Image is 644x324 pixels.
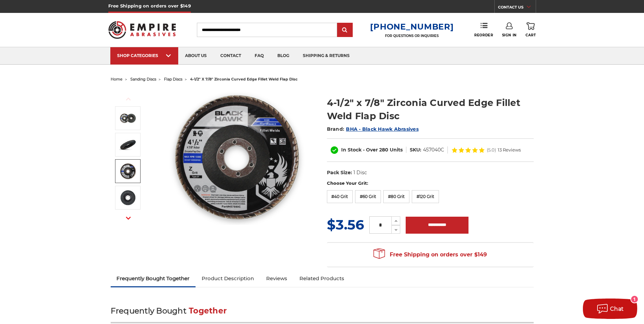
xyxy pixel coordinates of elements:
[346,126,419,132] a: BHA - Black Hawk Abrasives
[164,77,182,82] a: flap discs
[327,216,364,233] span: $3.56
[370,34,454,38] p: FOR QUESTIONS OR INQUIRIES
[353,169,367,176] dd: 1 Disc
[498,3,536,13] a: CONTACT US
[363,147,378,153] span: - Over
[390,147,403,153] span: Units
[119,136,136,153] img: 4.5 inch fillet weld flap disc
[327,180,534,187] label: Choose Your Grit:
[293,271,350,286] a: Related Products
[119,189,136,206] img: flap discs for corner grinding
[111,271,196,286] a: Frequently Bought Together
[111,306,186,316] span: Frequently Bought
[189,306,227,316] span: Together
[169,89,305,225] img: Black Hawk Abrasives 4.5 inch curved edge flap disc
[196,271,260,286] a: Product Description
[379,147,388,153] span: 280
[119,110,136,127] img: Black Hawk Abrasives 4.5 inch curved edge flap disc
[410,146,421,154] dt: SKU:
[526,33,536,37] span: Cart
[260,271,293,286] a: Reviews
[498,148,521,152] span: 13 Reviews
[119,163,136,180] img: BHA round edge flap disc
[190,77,298,82] span: 4-1/2" x 7/8" zirconia curved edge fillet weld flap disc
[373,248,487,262] span: Free Shipping on orders over $149
[610,306,624,312] span: Chat
[327,96,534,123] h1: 4-1/2" x 7/8" Zirconia Curved Edge Fillet Weld Flap Disc
[120,92,136,106] button: Previous
[248,47,271,65] a: faq
[338,23,352,37] input: Submit
[111,77,123,82] a: home
[296,47,356,65] a: shipping & returns
[178,47,214,65] a: about us
[327,169,352,176] dt: Pack Size:
[341,147,362,153] span: In Stock
[487,148,496,152] span: (5.0)
[631,296,638,303] div: 1
[108,17,176,43] img: Empire Abrasives
[327,126,345,132] span: Brand:
[526,22,536,37] a: Cart
[502,33,517,37] span: Sign In
[120,211,136,226] button: Next
[423,146,444,154] dd: 457040C
[214,47,248,65] a: contact
[474,22,493,37] a: Reorder
[370,22,454,32] a: [PHONE_NUMBER]
[583,299,637,319] button: Chat
[130,77,156,82] a: sanding discs
[474,33,493,37] span: Reorder
[117,53,171,58] div: SHOP CATEGORIES
[271,47,296,65] a: blog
